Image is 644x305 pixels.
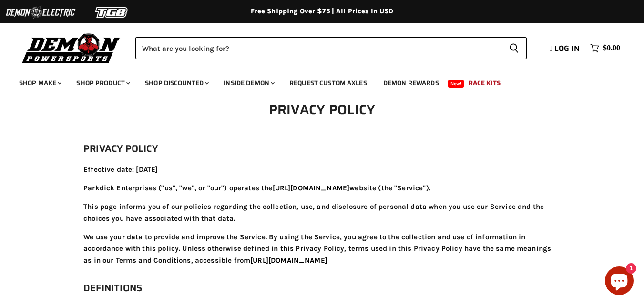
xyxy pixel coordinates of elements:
[448,80,464,88] span: New!
[179,102,465,117] h1: Privacy Policy
[376,73,446,93] a: Demon Rewards
[585,41,625,55] a: $0.00
[83,280,561,295] h2: Definitions
[83,182,561,194] p: Parkdick Enterprises ("us", "we", or "our") operates the website (the "Service").
[12,69,618,93] ul: Main menu
[19,31,123,65] img: Demon Powersports
[135,37,527,59] form: Product
[282,73,374,93] a: Request Custom Axles
[83,164,561,175] p: Effective date: [DATE]
[216,73,280,93] a: Inside Demon
[76,3,148,21] img: TGB Logo 2
[545,44,585,53] a: Log in
[83,201,561,224] p: This page informs you of our policies regarding the collection, use, and disclosure of personal d...
[135,37,501,59] input: Search
[461,73,508,93] a: Race Kits
[603,44,620,53] span: $0.00
[5,3,76,21] img: Demon Electric Logo 2
[501,37,527,59] button: Search
[83,231,561,266] p: We use your data to provide and improve the Service. By using the Service, you agree to the colle...
[602,266,636,297] inbox-online-store-chat: Shopify online store chat
[250,256,327,265] a: [URL][DOMAIN_NAME]
[12,73,67,93] a: Shop Make
[83,141,561,156] h2: PRIVACY POLICY
[554,42,580,54] span: Log in
[138,73,215,93] a: Shop Discounted
[273,184,350,192] a: [URL][DOMAIN_NAME]
[69,73,136,93] a: Shop Product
